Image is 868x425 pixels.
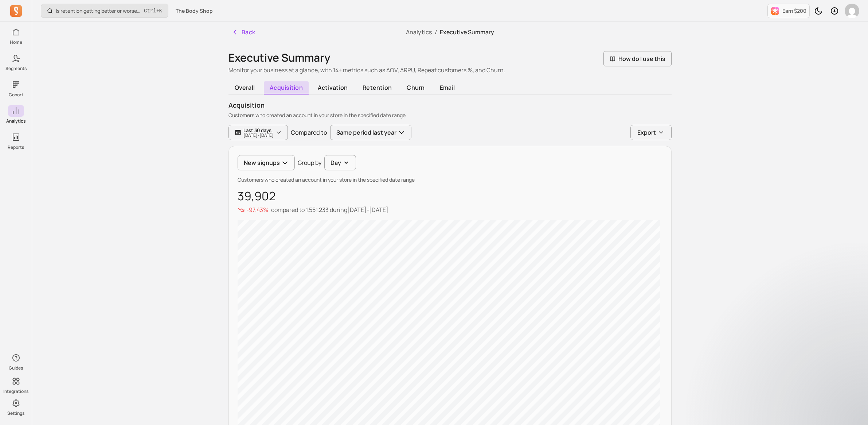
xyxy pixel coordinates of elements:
span: email [434,81,461,94]
span: + [144,7,162,15]
button: Is retention getting better or worse compared to last year?Ctrl+K [41,4,168,18]
p: [DATE] - [DATE] [243,133,274,138]
p: Last 30 days [243,127,274,133]
p: Cohort [9,92,23,98]
p: Customers who created an account in your store in the specified date range [228,112,672,119]
p: Home [10,39,22,45]
p: Group by [298,158,321,167]
a: Analytics [406,28,432,36]
button: Guides [8,351,24,372]
span: retention [357,81,398,94]
p: Monitor your business at a glance, with 14+ metrics such as AOV, ARPU, Repeat customers %, and Ch... [228,66,505,74]
span: acquisition [264,81,309,94]
p: Reports [8,144,24,150]
p: acquisition [228,100,672,110]
p: 39,902 [238,189,662,202]
button: Toggle dark mode [811,4,826,18]
button: Last 30 days[DATE]-[DATE] [228,125,288,140]
span: Executive Summary [440,28,494,36]
span: The Body Shop [176,7,213,15]
button: Export [630,125,672,140]
button: Back [228,25,258,39]
button: Day [324,155,356,170]
span: Export [637,128,656,137]
p: -97.43% [246,205,268,214]
button: How do I use this [603,51,672,66]
span: overall [228,81,261,94]
kbd: Ctrl [144,7,156,15]
p: Earn $200 [782,7,806,15]
button: The Body Shop [171,4,217,18]
button: New signups [238,155,295,170]
span: / [432,28,440,36]
span: churn [401,81,431,94]
p: Is retention getting better or worse compared to last year? [56,7,141,15]
kbd: K [159,8,162,14]
p: Integrations [3,389,28,394]
button: Earn $200 [767,4,810,18]
h1: Executive Summary [228,51,505,64]
p: Guides [9,365,23,371]
iframe: Intercom live chat [843,400,861,418]
p: compared to during [DATE] - [DATE] [271,205,388,214]
p: Settings [7,410,24,416]
span: activation [312,81,353,94]
span: 1,551,233 [306,206,329,214]
img: avatar [845,4,859,18]
p: Segments [5,66,27,72]
p: Analytics [6,118,26,124]
p: Customers who created an account in your store in the specified date range [238,176,662,183]
button: Same period last year [330,125,411,140]
p: Compared to [291,128,327,137]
